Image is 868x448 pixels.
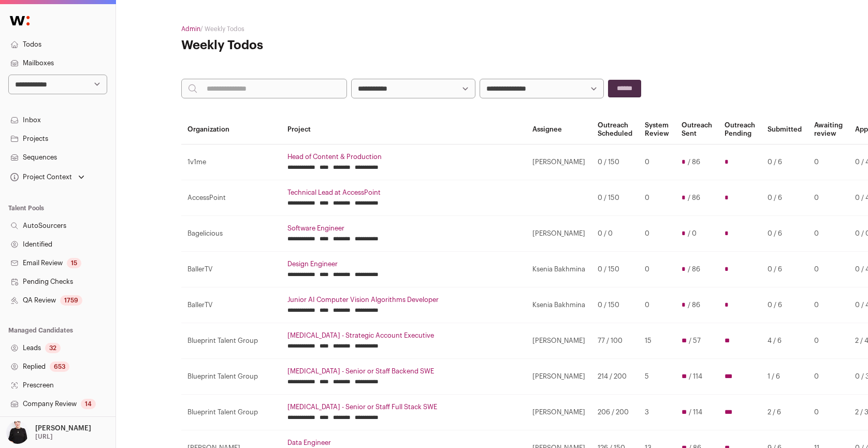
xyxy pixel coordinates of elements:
span: / 86 [688,158,700,166]
td: 0 / 0 [591,216,639,252]
div: Project Context [8,173,72,181]
td: 0 / 150 [591,252,639,287]
p: [PERSON_NAME] [35,424,91,432]
td: 0 [808,287,849,323]
td: 206 / 200 [591,395,639,430]
a: [MEDICAL_DATA] - Senior or Staff Backend SWE [287,367,520,375]
img: Wellfound [4,10,35,31]
a: Design Engineer [287,260,520,268]
td: Ksenia Bakhmina [526,252,591,287]
th: Assignee [526,115,591,144]
th: Project [281,115,526,144]
p: [URL] [35,432,53,441]
a: Junior AI Computer Vision Algorithms Developer [287,296,520,304]
button: Open dropdown [8,170,86,184]
td: Blueprint Talent Group [181,323,281,359]
span: / 57 [689,337,701,345]
div: 653 [50,362,69,372]
th: Outreach Pending [718,115,761,144]
a: [MEDICAL_DATA] - Senior or Staff Full Stack SWE [287,403,520,411]
td: 214 / 200 [591,359,639,395]
span: / 114 [689,408,702,416]
button: Open dropdown [4,421,93,444]
span: / 114 [689,372,702,381]
span: / 0 [688,229,697,238]
td: BallerTV [181,252,281,287]
td: 77 / 100 [591,323,639,359]
th: Organization [181,115,281,144]
a: Admin [181,26,200,32]
h1: Weekly Todos [181,37,388,54]
td: 0 [639,287,675,323]
h2: / Weekly Todos [181,25,388,33]
a: Technical Lead at AccessPoint [287,189,520,197]
td: 0 / 6 [761,287,808,323]
a: [MEDICAL_DATA] - Strategic Account Executive [287,331,520,340]
td: 0 / 150 [591,144,639,180]
td: 0 [808,359,849,395]
td: 1 / 6 [761,359,808,395]
span: / 86 [688,265,700,273]
td: 0 / 6 [761,216,808,252]
th: Outreach Scheduled [591,115,639,144]
td: 15 [639,323,675,359]
td: 0 [639,252,675,287]
td: 0 [808,395,849,430]
div: 15 [67,258,81,268]
a: Data Engineer [287,439,520,447]
td: 2 / 6 [761,395,808,430]
td: BallerTV [181,287,281,323]
td: 0 [808,216,849,252]
td: 0 / 6 [761,144,808,180]
td: [PERSON_NAME] [526,395,591,430]
th: Awaiting review [808,115,849,144]
td: 5 [639,359,675,395]
td: Ksenia Bakhmina [526,287,591,323]
th: System Review [639,115,675,144]
td: [PERSON_NAME] [526,359,591,395]
th: Submitted [761,115,808,144]
td: Blueprint Talent Group [181,395,281,430]
a: Head of Content & Production [287,153,520,161]
td: [PERSON_NAME] [526,144,591,180]
td: 0 / 150 [591,287,639,323]
td: 1v1me [181,144,281,180]
td: Blueprint Talent Group [181,359,281,395]
span: / 86 [688,301,700,309]
td: 0 / 150 [591,180,639,216]
td: 0 [808,252,849,287]
td: [PERSON_NAME] [526,216,591,252]
td: 0 [639,180,675,216]
td: 3 [639,395,675,430]
div: 32 [45,343,61,353]
td: [PERSON_NAME] [526,323,591,359]
td: Bagelicious [181,216,281,252]
td: 0 [808,180,849,216]
td: AccessPoint [181,180,281,216]
td: 0 [808,144,849,180]
th: Outreach Sent [675,115,718,144]
div: 1759 [60,295,82,306]
td: 0 / 6 [761,180,808,216]
div: 14 [81,399,96,409]
img: 9240684-medium_jpg [6,421,29,444]
a: Software Engineer [287,224,520,233]
span: / 86 [688,194,700,202]
td: 0 [639,216,675,252]
td: 0 / 6 [761,252,808,287]
td: 0 [639,144,675,180]
td: 0 [808,323,849,359]
td: 4 / 6 [761,323,808,359]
